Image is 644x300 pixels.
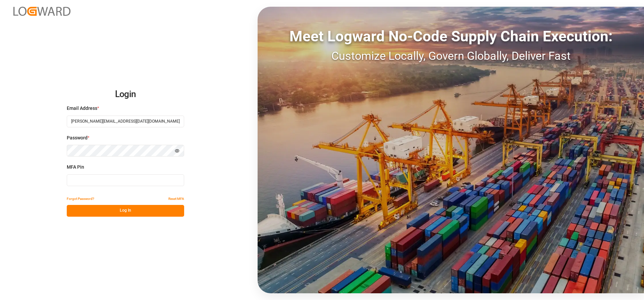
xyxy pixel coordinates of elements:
div: Meet Logward No-Code Supply Chain Execution: [258,25,644,47]
h2: Login [67,84,184,105]
span: MFA Pin [67,164,84,171]
div: Customize Locally, Govern Globally, Deliver Fast [258,47,644,65]
span: Email Address [67,105,97,112]
input: Enter your email [67,116,184,127]
button: Log In [67,205,184,217]
span: Password [67,134,88,141]
button: Forgot Password? [67,193,94,205]
img: Logward_new_orange.png [13,7,70,16]
button: Reset MFA [168,193,184,205]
